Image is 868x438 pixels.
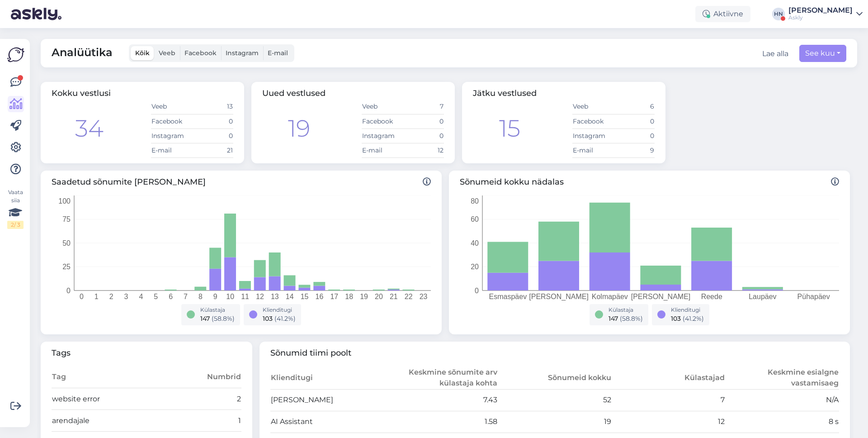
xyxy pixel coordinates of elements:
td: 13 [192,100,233,114]
span: Instagram [226,49,259,57]
span: ( 58.8 %) [620,314,643,323]
td: 0 [192,129,233,143]
span: Facebook [184,49,217,57]
span: 147 [200,314,210,323]
span: Saadetud sõnumite [PERSON_NAME] [52,176,431,188]
div: 2 / 3 [7,221,24,229]
tspan: 5 [154,293,158,300]
td: [PERSON_NAME] [270,389,384,411]
span: ( 41.2 %) [683,314,704,323]
tspan: 10 [226,293,234,300]
span: Sõnumid tiimi poolt [270,347,840,359]
td: Instagram [362,129,403,143]
td: 0 [403,114,444,129]
td: website error [52,388,194,410]
tspan: 13 [271,293,279,300]
tspan: Laupäev [749,293,776,300]
span: Veeb [159,49,175,57]
td: 7.43 [384,389,498,411]
span: 103 [671,314,681,323]
td: 6 [613,100,655,114]
tspan: Reede [701,293,722,300]
div: 15 [499,111,520,146]
tspan: 15 [301,293,309,300]
th: Klienditugi [270,367,384,390]
tspan: 1 [94,293,99,300]
button: Lae alla [762,48,788,59]
tspan: [PERSON_NAME] [631,293,691,301]
tspan: Esmaspäev [489,293,527,300]
td: arendajale [52,410,194,432]
tspan: Pühapäev [797,293,830,300]
td: E-mail [151,143,192,157]
td: 21 [192,143,233,157]
td: N/A [725,389,839,411]
tspan: 4 [139,293,143,300]
span: Tags [52,347,241,359]
tspan: 8 [198,293,203,300]
img: Askly Logo [7,46,24,63]
tspan: [PERSON_NAME] [529,293,589,301]
td: 0 [613,129,655,143]
th: Keskmine sõnumite arv külastaja kohta [384,367,498,390]
div: HN [772,8,785,20]
td: 0 [192,114,233,129]
td: 52 [498,389,612,411]
span: Analüütika [52,44,113,62]
td: 0 [403,129,444,143]
tspan: 75 [62,215,71,223]
tspan: 0 [475,286,479,294]
tspan: 17 [330,293,338,300]
th: Tag [52,367,194,388]
div: Klienditugi [263,306,296,314]
tspan: Kolmapäev [592,293,628,300]
span: ( 41.2 %) [274,314,296,323]
tspan: 6 [169,293,173,300]
span: 147 [609,314,618,323]
tspan: 16 [316,293,324,300]
tspan: 11 [241,293,249,300]
td: Facebook [151,114,192,129]
td: 1 [194,410,241,432]
td: 7 [403,100,444,114]
div: Vaata siia [7,188,24,229]
tspan: 80 [471,197,479,205]
div: Aktiivne [695,6,750,22]
tspan: 12 [256,293,264,300]
tspan: 2 [109,293,113,300]
div: Külastaja [200,306,235,314]
tspan: 100 [58,197,71,205]
td: E-mail [572,143,613,157]
span: E-mail [268,49,288,57]
span: 103 [263,314,273,323]
td: Facebook [362,114,403,129]
tspan: 40 [471,239,479,247]
div: Külastaja [609,306,643,314]
tspan: 14 [286,293,294,300]
tspan: 22 [405,293,413,300]
tspan: 18 [345,293,353,300]
span: ( 58.8 %) [212,314,235,323]
tspan: 0 [66,286,71,294]
div: [PERSON_NAME] [788,7,853,14]
div: Askly [788,14,853,21]
tspan: 21 [390,293,398,300]
th: Numbrid [194,367,241,388]
tspan: 23 [420,293,428,300]
div: 19 [288,111,310,146]
tspan: 9 [213,293,217,300]
td: Veeb [362,100,403,114]
tspan: 25 [62,263,71,271]
div: 34 [75,111,104,146]
tspan: 3 [124,293,128,300]
span: Jätku vestlused [473,88,537,98]
tspan: 60 [471,215,479,223]
td: Veeb [572,100,613,114]
td: 9 [613,143,655,157]
button: See kuu [799,45,846,62]
td: Facebook [572,114,613,129]
td: 19 [498,411,612,433]
tspan: 7 [184,293,188,300]
span: Sõnumeid kokku nädalas [460,176,839,188]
